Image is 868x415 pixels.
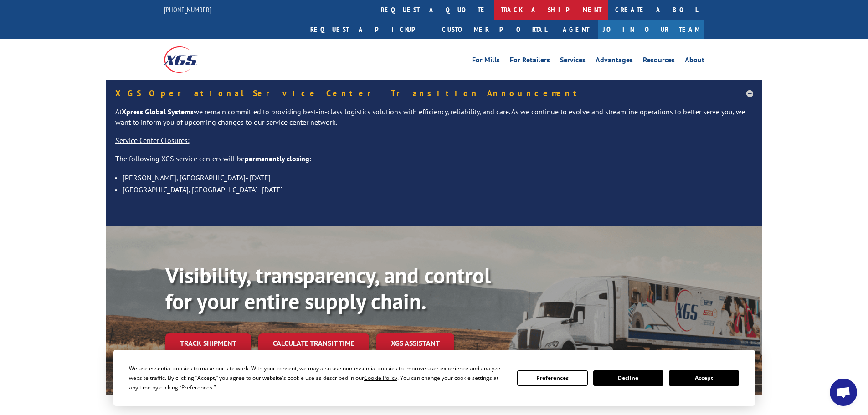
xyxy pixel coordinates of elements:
[830,379,857,406] a: Open chat
[165,261,491,316] b: Visibility, transparency, and control for your entire supply chain.
[596,56,633,67] a: Advantages
[181,384,212,391] span: Preferences
[669,370,739,386] button: Accept
[129,364,506,392] div: We use essential cookies to make our site work. With your consent, we may also use non-essential ...
[123,184,753,195] li: [GEOGRAPHIC_DATA], [GEOGRAPHIC_DATA]- [DATE]
[510,56,550,67] a: For Retailers
[303,20,435,39] a: Request a pickup
[435,20,554,39] a: Customer Portal
[560,56,586,67] a: Services
[115,136,190,145] u: Service Center Closures:
[376,333,454,353] a: XGS ASSISTANT
[593,370,663,386] button: Decline
[258,333,369,353] a: Calculate transit time
[115,107,753,136] p: At we remain committed to providing best-in-class logistics solutions with efficiency, reliabilit...
[685,56,704,67] a: About
[115,89,753,97] h5: XGS Operational Service Center Transition Announcement
[115,154,753,172] p: The following XGS service centers will be :
[517,370,587,386] button: Preferences
[165,333,251,353] a: Track shipment
[245,154,309,163] strong: permanently closing
[364,374,397,382] span: Cookie Policy
[643,56,675,67] a: Resources
[472,56,500,67] a: For Mills
[113,350,755,406] div: Cookie Consent Prompt
[123,172,753,184] li: [PERSON_NAME], [GEOGRAPHIC_DATA]- [DATE]
[122,107,194,116] strong: Xpress Global Systems
[554,20,598,39] a: Agent
[598,20,704,39] a: Join Our Team
[164,5,211,14] a: [PHONE_NUMBER]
